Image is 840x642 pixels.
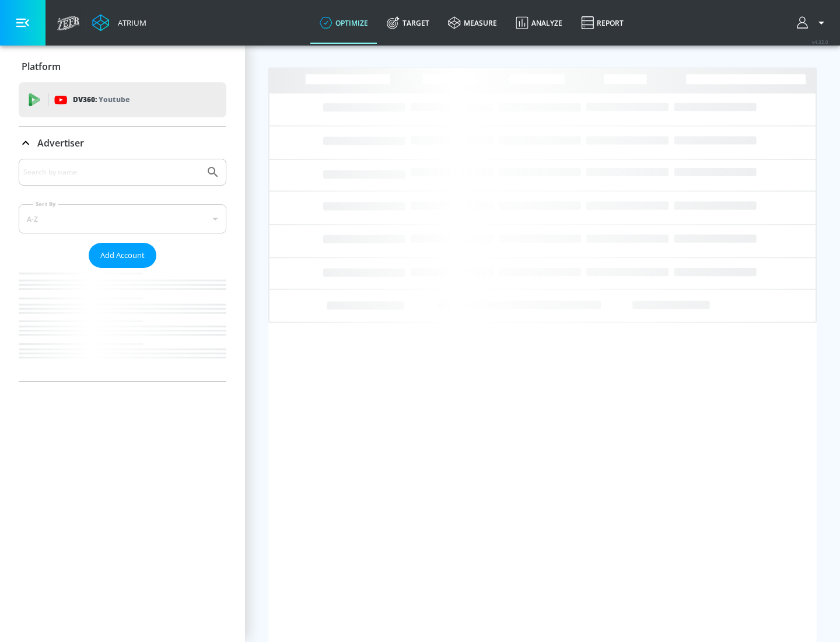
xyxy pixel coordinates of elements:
p: Advertiser [37,137,84,149]
a: optimize [310,2,377,44]
div: Advertiser [19,127,226,159]
p: DV360: [73,93,129,106]
div: A-Z [19,204,226,233]
span: Add Account [100,249,145,262]
label: Sort By [33,200,58,208]
nav: list of Advertiser [19,268,226,381]
p: Platform [22,60,61,73]
div: Platform [19,50,226,83]
input: Search by name [23,165,200,180]
span: v 4.32.0 [812,39,828,45]
p: Youtube [99,93,129,106]
div: Atrium [113,18,146,28]
a: Analyze [506,2,572,44]
div: Advertiser [19,159,226,381]
a: Atrium [92,14,146,32]
a: Report [572,2,633,44]
div: DV360: Youtube [19,82,226,117]
button: Add Account [89,243,156,268]
a: measure [439,2,506,44]
a: Target [377,2,439,44]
